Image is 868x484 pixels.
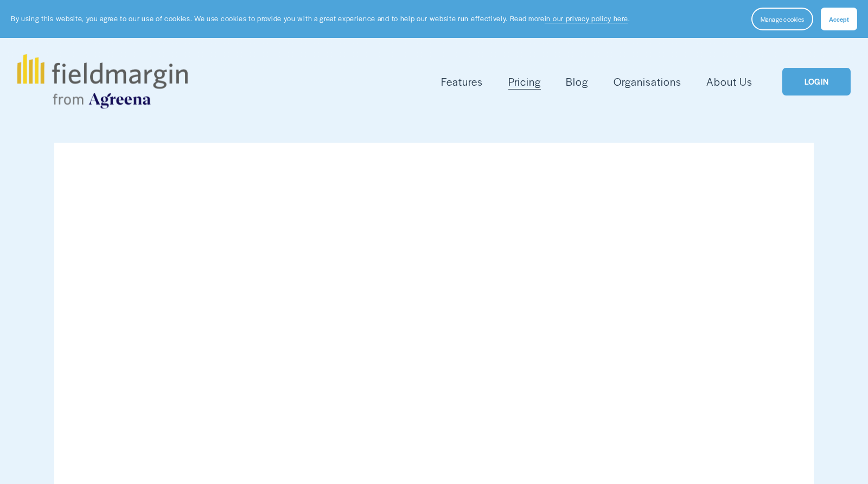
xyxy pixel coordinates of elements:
[441,74,483,90] span: Features
[441,73,483,91] a: folder dropdown
[17,54,188,109] img: fieldmargin.com
[821,8,857,30] button: Accept
[11,14,630,24] p: By using this website, you agree to our use of cookies. We use cookies to provide you with a grea...
[614,73,681,91] a: Organisations
[545,14,628,23] a: in our privacy policy here
[751,8,813,30] button: Manage cookies
[706,73,752,91] a: About Us
[782,68,851,95] a: LOGIN
[761,15,804,23] span: Manage cookies
[508,73,541,91] a: Pricing
[566,73,588,91] a: Blog
[829,15,849,23] span: Accept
